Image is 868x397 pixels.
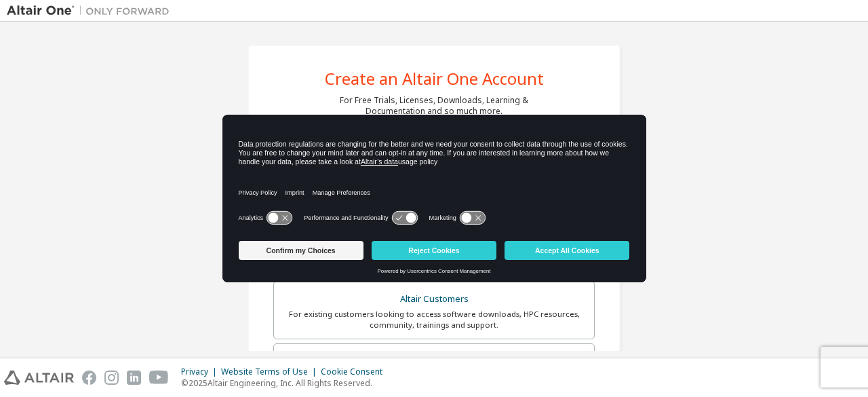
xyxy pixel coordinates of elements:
[282,290,586,309] div: Altair Customers
[149,371,169,385] img: youtube.svg
[82,371,96,385] img: facebook.svg
[321,366,391,377] div: Cookie Consent
[221,366,321,377] div: Website Terms of Use
[340,95,528,117] div: For Free Trials, Licenses, Downloads, Learning & Documentation and so much more.
[282,309,586,330] div: For existing customers looking to access software downloads, HPC resources, community, trainings ...
[104,371,119,385] img: instagram.svg
[4,371,74,385] img: altair_logo.svg
[127,371,141,385] img: linkedin.svg
[181,366,221,377] div: Privacy
[7,4,176,18] img: Altair One
[325,71,544,87] div: Create an Altair One Account
[181,377,391,389] p: © 2025 Altair Engineering, Inc. All Rights Reserved.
